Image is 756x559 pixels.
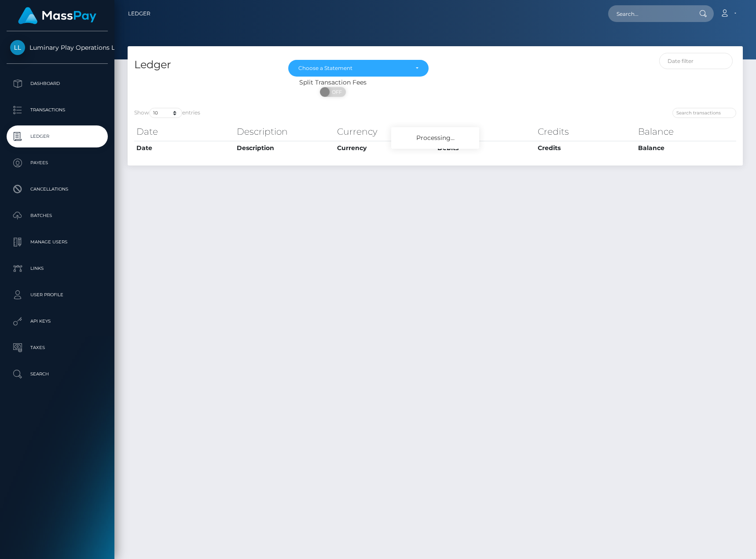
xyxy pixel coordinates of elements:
[18,7,96,24] img: MassPay Logo
[10,368,104,381] p: Search
[10,77,104,90] p: Dashboard
[128,4,150,23] a: Ledger
[134,141,235,155] th: Date
[149,108,182,118] select: Showentries
[10,40,25,55] img: Luminary Play Operations Limited
[7,205,108,227] a: Batches
[134,108,200,118] label: Show entries
[10,183,104,196] p: Cancellations
[325,87,347,97] span: OFF
[10,209,104,222] p: Batches
[128,78,538,87] div: Split Transaction Fees
[10,130,104,143] p: Ledger
[235,123,335,140] th: Description
[10,262,104,275] p: Links
[7,337,108,359] a: Taxes
[10,156,104,169] p: Payees
[672,108,736,118] input: Search transactions
[10,235,104,249] p: Manage Users
[134,123,235,140] th: Date
[608,5,691,22] input: Search...
[335,123,435,140] th: Currency
[435,123,536,140] th: Debits
[7,73,108,95] a: Dashboard
[7,44,108,51] span: Luminary Play Operations Limited
[235,141,335,155] th: Description
[10,315,104,328] p: API Keys
[7,284,108,306] a: User Profile
[10,288,104,302] p: User Profile
[435,141,536,155] th: Debits
[298,65,409,72] div: Choose a Statement
[10,341,104,354] p: Taxes
[536,123,636,140] th: Credits
[536,141,636,155] th: Credits
[659,53,733,69] input: Date filter
[10,103,104,117] p: Transactions
[7,231,108,253] a: Manage Users
[636,141,736,155] th: Balance
[7,310,108,332] a: API Keys
[7,178,108,200] a: Cancellations
[288,60,429,77] button: Choose a Statement
[335,141,435,155] th: Currency
[7,152,108,174] a: Payees
[636,123,736,140] th: Balance
[134,57,275,73] h4: Ledger
[7,99,108,121] a: Transactions
[7,125,108,147] a: Ledger
[391,127,479,149] div: Processing...
[7,257,108,279] a: Links
[7,363,108,385] a: Search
